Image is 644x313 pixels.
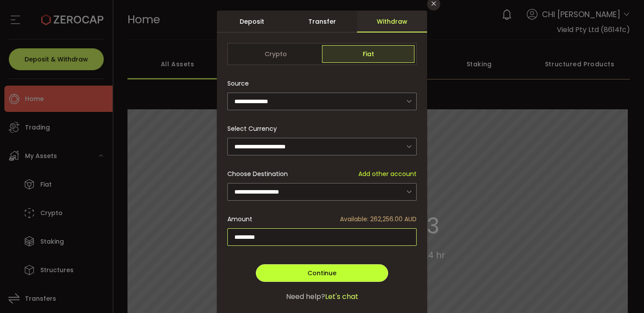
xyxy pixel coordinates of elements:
[357,11,427,32] div: Withdraw
[340,215,417,224] span: Available: 262,256.00 AUD
[286,291,325,302] span: Need help?
[322,45,414,63] span: Fiat
[287,11,357,32] div: Transfer
[256,264,388,282] button: Continue
[227,215,252,224] span: Amount
[540,218,644,313] iframe: Chat Widget
[227,124,282,133] label: Select Currency
[358,169,417,179] span: Add other account
[227,75,249,92] span: Source
[230,45,322,63] span: Crypto
[308,269,336,277] span: Continue
[217,11,287,32] div: Deposit
[325,291,358,302] span: Let's chat
[227,169,288,179] span: Choose Destination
